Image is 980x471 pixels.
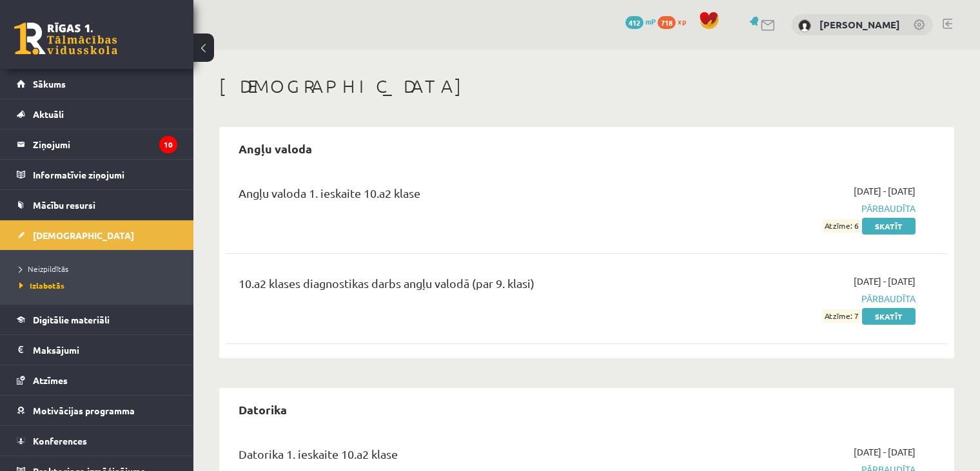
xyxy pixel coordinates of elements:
[17,396,177,425] a: Motivācijas programma
[17,160,177,189] a: Informatīvie ziņojumi
[33,374,68,386] span: Atzīmes
[17,365,177,395] a: Atzīmes
[854,445,916,459] span: [DATE] - [DATE]
[862,308,916,325] a: Skatīt
[17,190,177,220] a: Mācību resursi
[17,305,177,334] a: Digitālie materiāli
[862,218,916,235] a: Skatīt
[226,133,325,164] h2: Angļu valoda
[17,130,177,159] a: Ziņojumi10
[33,335,177,365] legend: Maksājumi
[33,78,66,90] span: Sākums
[658,16,676,29] span: 718
[823,309,860,323] span: Atzīme: 7
[19,263,181,274] a: Neizpildītās
[33,160,177,189] legend: Informatīvie ziņojumi
[14,23,117,55] a: Rīgas 1. Tālmācības vidusskola
[645,16,656,26] span: mP
[19,264,68,274] span: Neizpildītās
[239,445,683,469] div: Datorika 1. ieskaite 10.a2 klase
[19,280,181,291] a: Izlabotās
[798,19,811,32] img: Sabīne Vorza
[33,435,87,447] span: Konferences
[17,99,177,129] a: Aktuāli
[239,274,683,298] div: 10.a2 klases diagnostikas darbs angļu valodā (par 9. klasi)
[678,16,686,26] span: xp
[625,16,643,29] span: 412
[17,335,177,365] a: Maksājumi
[33,108,64,120] span: Aktuāli
[33,314,110,325] span: Digitālie materiāli
[854,274,916,288] span: [DATE] - [DATE]
[854,184,916,198] span: [DATE] - [DATE]
[33,229,134,241] span: [DEMOGRAPHIC_DATA]
[625,16,656,26] a: 412 mP
[17,69,177,99] a: Sākums
[19,280,64,291] span: Izlabotās
[658,16,692,26] a: 718 xp
[159,136,177,153] i: 10
[17,426,177,456] a: Konferences
[17,220,177,250] a: [DEMOGRAPHIC_DATA]
[239,184,683,208] div: Angļu valoda 1. ieskaite 10.a2 klase
[823,219,860,233] span: Atzīme: 6
[33,130,177,159] legend: Ziņojumi
[226,394,300,425] h2: Datorika
[819,18,900,31] a: [PERSON_NAME]
[33,405,135,416] span: Motivācijas programma
[219,75,954,97] h1: [DEMOGRAPHIC_DATA]
[33,199,95,211] span: Mācību resursi
[703,202,916,215] span: Pārbaudīta
[703,292,916,305] span: Pārbaudīta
